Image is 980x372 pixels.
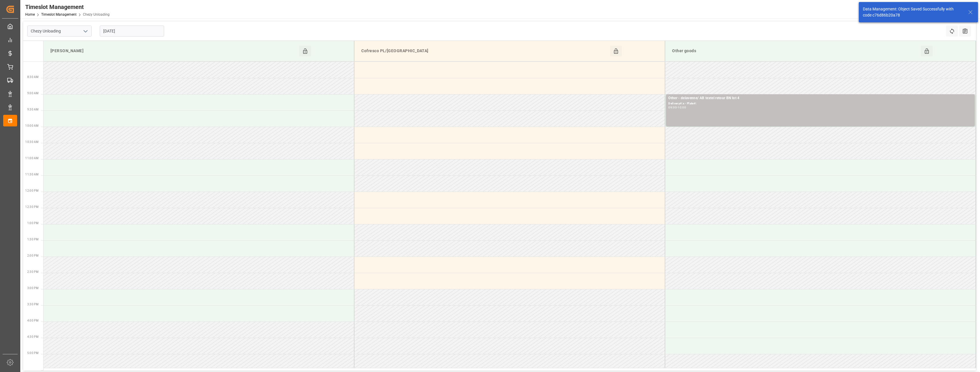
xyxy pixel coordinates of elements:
[27,319,39,322] span: 4:00 PM
[81,27,90,36] button: open menu
[25,3,110,11] div: Timeslot Management
[27,92,39,95] span: 9:00 AM
[359,46,610,57] div: Cofresco PL/[GEOGRAPHIC_DATA]
[100,26,164,37] input: DD-MM-YYYY
[27,238,39,241] span: 1:30 PM
[670,46,921,57] div: Other goods
[27,75,39,79] span: 8:30 AM
[41,12,77,17] a: Timeslot Management
[25,140,39,144] span: 10:30 AM
[25,205,39,208] span: 12:30 PM
[25,157,39,160] span: 11:00 AM
[48,46,299,57] div: [PERSON_NAME]
[668,101,972,106] div: Delivery#:x - Plate#:
[27,286,39,290] span: 3:00 PM
[27,303,39,306] span: 3:30 PM
[25,189,39,192] span: 12:00 PM
[668,106,677,109] div: 09:00
[677,106,678,109] div: -
[27,351,39,355] span: 5:00 PM
[668,95,972,101] div: Other - delavenne/ AB textel retour BN lot 4
[25,124,39,127] span: 10:00 AM
[27,335,39,338] span: 4:30 PM
[27,254,39,257] span: 2:00 PM
[27,26,92,37] input: Type to search/select
[25,12,35,17] a: Home
[27,222,39,225] span: 1:00 PM
[27,108,39,111] span: 9:30 AM
[678,106,686,109] div: 10:00
[25,173,39,176] span: 11:30 AM
[27,270,39,273] span: 2:30 PM
[863,6,963,18] div: Data Management: Object Saved Successfully with code c76d86b20a78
